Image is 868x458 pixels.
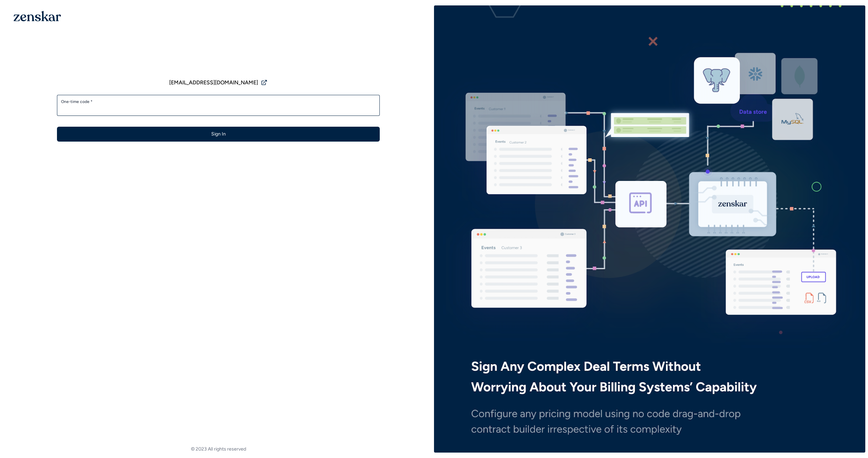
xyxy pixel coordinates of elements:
button: Sign In [57,127,380,142]
footer: © 2023 All rights reserved [3,446,434,453]
label: One-time code * [61,99,376,104]
img: 1OGAJ2xQqyY4LXKgY66KYq0eOWRCkrZdAb3gUhuVAqdWPZE9SRJmCz+oDMSn4zDLXe31Ii730ItAGKgCKgCCgCikA4Av8PJUP... [14,11,61,21]
span: [EMAIL_ADDRESS][DOMAIN_NAME] [169,79,258,87]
